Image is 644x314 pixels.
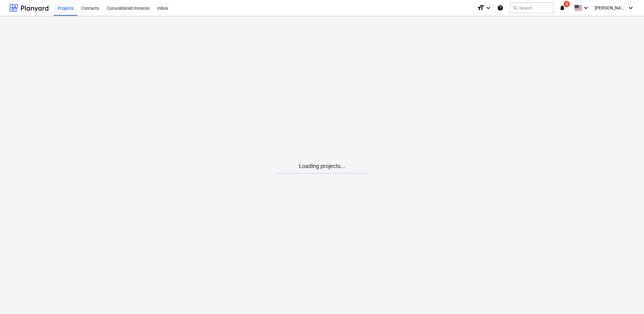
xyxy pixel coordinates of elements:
[275,162,369,170] p: Loading projects...
[513,5,518,10] span: search
[559,4,565,12] i: notifications
[497,4,504,12] i: Knowledge base
[485,4,492,12] i: keyboard_arrow_down
[510,3,554,13] button: Search
[627,4,635,12] i: keyboard_arrow_down
[477,4,485,12] i: format_size
[563,1,570,7] span: 8
[595,5,626,10] span: [PERSON_NAME]
[582,4,590,12] i: keyboard_arrow_down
